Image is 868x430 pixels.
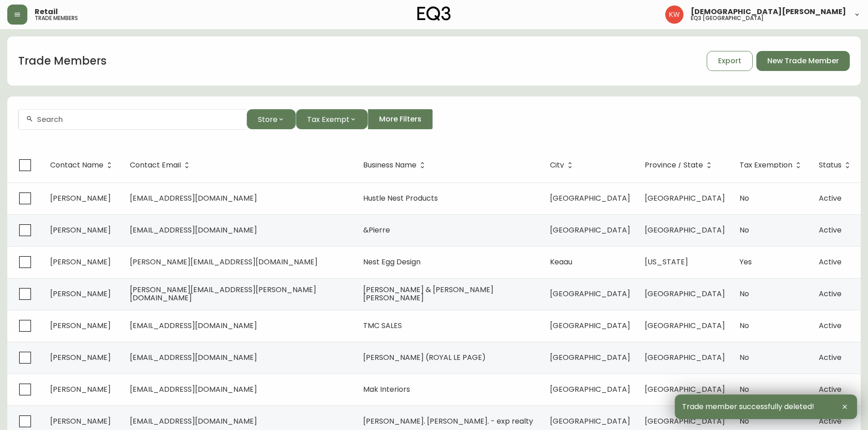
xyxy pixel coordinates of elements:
[130,225,257,235] span: [EMAIL_ADDRESS][DOMAIN_NAME]
[363,161,428,169] span: Business Name
[819,320,842,331] span: Active
[50,320,111,331] span: [PERSON_NAME]
[767,56,839,66] span: New Trade Member
[50,288,111,299] span: [PERSON_NAME]
[18,53,107,69] h1: Trade Members
[130,384,257,395] span: [EMAIL_ADDRESS][DOMAIN_NAME]
[740,257,752,267] span: Yes
[130,162,181,168] span: Contact Email
[645,320,725,331] span: [GEOGRAPHIC_DATA]
[550,288,630,299] span: [GEOGRAPHIC_DATA]
[819,288,842,299] span: Active
[740,162,792,168] span: Tax Exemption
[379,114,421,124] span: More Filters
[645,193,725,203] span: [GEOGRAPHIC_DATA]
[363,284,493,303] span: [PERSON_NAME] & [PERSON_NAME] [PERSON_NAME]
[645,225,725,235] span: [GEOGRAPHIC_DATA]
[740,225,749,235] span: No
[35,15,78,21] h5: trade members
[363,352,486,363] span: [PERSON_NAME] (ROYAL LE PAGE)
[550,257,572,267] span: Keaau
[740,320,749,331] span: No
[363,384,410,395] span: Mak Interiors
[819,161,853,169] span: Status
[645,352,725,363] span: [GEOGRAPHIC_DATA]
[740,161,804,169] span: Tax Exemption
[247,109,296,129] button: Store
[819,162,842,168] span: Status
[707,51,753,71] button: Export
[296,109,368,129] button: Tax Exempt
[550,320,630,331] span: [GEOGRAPHIC_DATA]
[35,8,58,15] span: Retail
[819,352,842,363] span: Active
[645,162,703,168] span: Province / State
[645,288,725,299] span: [GEOGRAPHIC_DATA]
[130,193,257,203] span: [EMAIL_ADDRESS][DOMAIN_NAME]
[550,162,564,168] span: City
[740,288,749,299] span: No
[363,225,390,235] span: &Pierre
[740,352,749,363] span: No
[740,416,749,426] span: No
[130,161,193,169] span: Contact Email
[550,416,630,426] span: [GEOGRAPHIC_DATA]
[363,416,533,426] span: [PERSON_NAME]. [PERSON_NAME]. - exp realty
[130,320,257,331] span: [EMAIL_ADDRESS][DOMAIN_NAME]
[50,162,103,168] span: Contact Name
[819,225,842,235] span: Active
[756,51,850,71] button: New Trade Member
[550,352,630,363] span: [GEOGRAPHIC_DATA]
[258,114,277,125] span: Store
[819,416,842,426] span: Active
[819,193,842,203] span: Active
[645,416,725,426] span: [GEOGRAPHIC_DATA]
[691,8,846,15] span: [DEMOGRAPHIC_DATA][PERSON_NAME]
[645,161,715,169] span: Province / State
[819,384,842,395] span: Active
[665,5,683,24] img: f33162b67396b0982c40ce2a87247151
[50,384,111,395] span: [PERSON_NAME]
[37,115,239,124] input: Search
[368,109,433,129] button: More Filters
[417,6,451,21] img: logo
[50,193,111,203] span: [PERSON_NAME]
[363,257,421,267] span: Nest Egg Design
[363,320,402,331] span: TMC SALES
[50,257,111,267] span: [PERSON_NAME]
[645,257,688,267] span: [US_STATE]
[740,384,749,395] span: No
[682,403,814,411] span: Trade member successfully deleted!
[130,352,257,363] span: [EMAIL_ADDRESS][DOMAIN_NAME]
[130,416,257,426] span: [EMAIL_ADDRESS][DOMAIN_NAME]
[550,193,630,203] span: [GEOGRAPHIC_DATA]
[50,225,111,235] span: [PERSON_NAME]
[130,257,318,267] span: [PERSON_NAME][EMAIL_ADDRESS][DOMAIN_NAME]
[50,416,111,426] span: [PERSON_NAME]
[691,15,764,21] h5: eq3 [GEOGRAPHIC_DATA]
[645,384,725,395] span: [GEOGRAPHIC_DATA]
[50,352,111,363] span: [PERSON_NAME]
[718,56,741,66] span: Export
[550,384,630,395] span: [GEOGRAPHIC_DATA]
[130,284,316,303] span: [PERSON_NAME][EMAIL_ADDRESS][PERSON_NAME][DOMAIN_NAME]
[363,162,416,168] span: Business Name
[550,225,630,235] span: [GEOGRAPHIC_DATA]
[363,193,438,203] span: Hustle Nest Products
[740,193,749,203] span: No
[550,161,576,169] span: City
[819,257,842,267] span: Active
[50,161,115,169] span: Contact Name
[307,114,349,125] span: Tax Exempt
